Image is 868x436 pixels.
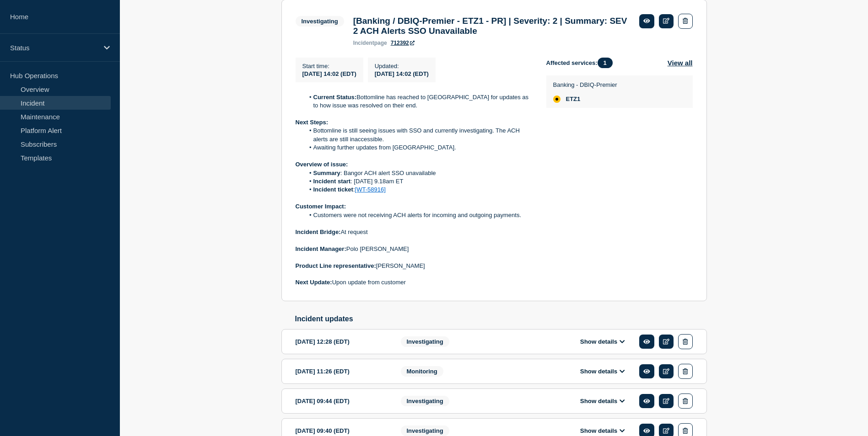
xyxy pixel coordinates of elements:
li: Customers were not receiving ACH alerts for incoming and outgoing payments. [304,211,532,219]
div: [DATE] 11:26 (EDT) [296,364,387,379]
span: incident [353,40,374,46]
p: page [353,40,387,46]
p: Upon update from customer [296,278,532,287]
span: Investigating [401,336,449,347]
span: [DATE] 14:02 (EDT) [302,70,356,77]
button: Show details [577,427,628,435]
li: Bottomline has reached to [GEOGRAPHIC_DATA] for updates as to how issue was resolved on their end. [304,93,532,110]
strong: Overview of issue: [296,161,348,168]
li: Bottomline is still seeing issues with SSO and currently investigating. The ACH alerts are still ... [304,127,532,144]
li: : Bangor ACH alert SSO unavailable [304,169,532,177]
span: Investigating [296,16,344,27]
p: At request [296,228,532,236]
span: ETZ1 [566,96,581,103]
h3: [Banking / DBIQ-Premier - ETZ1 - PR] | Severity: 2 | Summary: SEV 2 ACH Alerts SSO Unavailable [353,16,630,36]
strong: Incident start [313,178,351,185]
a: [WT-58916] [355,186,386,193]
button: View all [668,58,693,68]
p: Updated : [375,63,429,69]
button: Show details [577,397,628,405]
strong: Customer Impact: [296,203,346,210]
li: : [DATE] 9.18am ET [304,177,532,186]
strong: Summary [313,170,340,176]
p: Start time : [302,63,356,69]
li: : [304,186,532,194]
li: Awaiting further updates from [GEOGRAPHIC_DATA]. [304,144,532,152]
strong: Product Line representative: [296,262,376,269]
button: Show details [577,367,628,375]
strong: Incident Bridge: [296,229,341,235]
div: affected [553,96,561,103]
span: Investigating [401,396,449,406]
p: [PERSON_NAME] [296,262,532,270]
span: Affected services: [546,58,617,68]
span: 1 [598,58,613,68]
a: 712392 [391,40,415,46]
p: Banking - DBIQ-Premier [553,81,617,88]
p: Status [10,44,98,52]
strong: Next Update: [296,279,332,286]
strong: Incident ticket [313,186,353,193]
strong: Next Steps: [296,119,329,126]
div: [DATE] 14:02 (EDT) [375,69,429,77]
strong: Incident Manager: [296,245,346,252]
strong: Current Status: [313,94,357,101]
h2: Incident updates [295,315,707,323]
p: Polo [PERSON_NAME] [296,245,532,253]
div: [DATE] 09:44 (EDT) [296,393,387,409]
button: Show details [577,338,628,346]
span: Investigating [401,425,449,436]
span: Monitoring [401,366,443,377]
div: [DATE] 12:28 (EDT) [296,334,387,349]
